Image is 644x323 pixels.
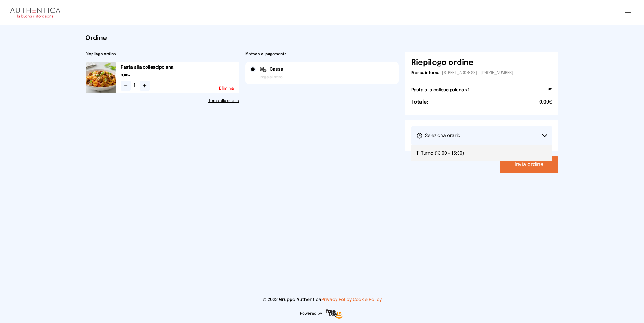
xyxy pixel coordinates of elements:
[10,297,634,303] p: © 2023 Gruppo Authentica
[416,150,464,156] span: 1° Turno (13:00 - 15:00)
[321,297,352,302] a: Privacy Policy
[416,133,460,139] span: Seleziona orario
[325,308,344,320] img: logo-freeday.3e08031.png
[500,156,558,173] button: Invia ordine
[411,126,552,145] button: Seleziona orario
[300,311,322,316] span: Powered by
[353,297,382,302] a: Cookie Policy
